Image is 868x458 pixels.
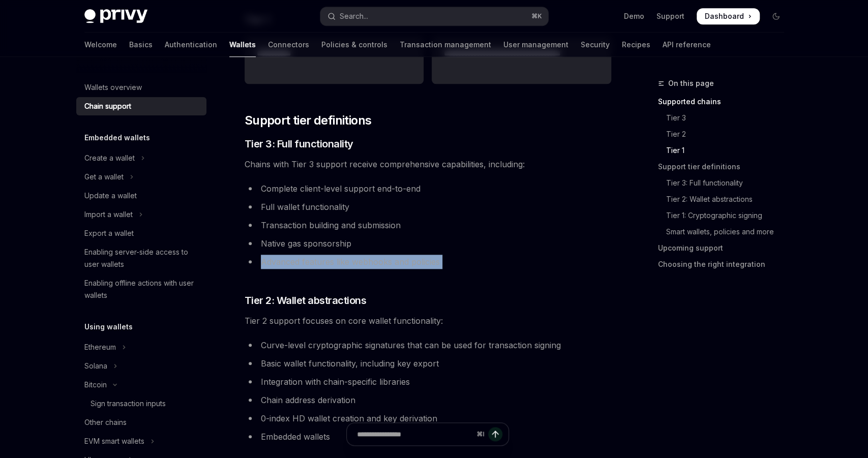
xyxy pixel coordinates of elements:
[76,97,206,115] a: Chain support
[340,10,368,22] div: Search...
[320,7,548,25] button: Open search
[624,11,644,21] a: Demo
[658,256,792,272] a: Choosing the right integration
[245,137,353,151] span: Tier 3: Full functionality
[245,393,611,407] li: Chain address derivation
[84,360,107,372] div: Solana
[245,411,611,425] li: 0-index HD wallet creation and key derivation
[658,224,792,240] a: Smart wallets, policies and more
[658,142,792,159] a: Tier 1
[76,376,206,394] button: Toggle Bitcoin section
[658,175,792,191] a: Tier 3: Full functionality
[84,190,137,202] div: Update a wallet
[768,8,784,24] button: Toggle dark mode
[622,33,650,57] a: Recipes
[656,11,684,21] a: Support
[84,9,147,23] img: dark logo
[84,227,134,239] div: Export a wallet
[663,33,711,57] a: API reference
[245,338,611,352] li: Curve-level cryptographic signatures that can be used for transaction signing
[76,149,206,167] button: Toggle Create a wallet section
[84,208,133,221] div: Import a wallet
[84,100,131,112] div: Chain support
[321,33,387,57] a: Policies & controls
[245,157,611,171] span: Chains with Tier 3 support receive comprehensive capabilities, including:
[84,246,200,270] div: Enabling server-side access to user wallets
[91,398,166,410] div: Sign transaction inputs
[84,416,127,429] div: Other chains
[84,321,133,333] h5: Using wallets
[76,205,206,224] button: Toggle Import a wallet section
[76,187,206,205] a: Update a wallet
[245,356,611,371] li: Basic wallet functionality, including key export
[76,274,206,304] a: Enabling offline actions with user wallets
[581,33,610,57] a: Security
[658,110,792,126] a: Tier 3
[245,112,372,129] span: Support tier definitions
[84,132,150,144] h5: Embedded wallets
[357,423,472,445] input: Ask a question...
[245,314,611,328] span: Tier 2 support focuses on core wallet functionality:
[129,33,153,57] a: Basics
[84,33,117,57] a: Welcome
[658,207,792,224] a: Tier 1: Cryptographic signing
[76,432,206,450] button: Toggle EVM smart wallets section
[245,218,611,232] li: Transaction building and submission
[84,341,116,353] div: Ethereum
[503,33,568,57] a: User management
[84,277,200,301] div: Enabling offline actions with user wallets
[268,33,309,57] a: Connectors
[76,394,206,413] a: Sign transaction inputs
[76,243,206,273] a: Enabling server-side access to user wallets
[76,338,206,356] button: Toggle Ethereum section
[697,8,760,24] a: Dashboard
[400,33,491,57] a: Transaction management
[76,357,206,375] button: Toggle Solana section
[76,78,206,97] a: Wallets overview
[658,94,792,110] a: Supported chains
[76,413,206,432] a: Other chains
[245,200,611,214] li: Full wallet functionality
[84,81,142,94] div: Wallets overview
[165,33,217,57] a: Authentication
[84,171,124,183] div: Get a wallet
[84,379,107,391] div: Bitcoin
[245,236,611,251] li: Native gas sponsorship
[245,293,367,308] span: Tier 2: Wallet abstractions
[84,152,135,164] div: Create a wallet
[668,77,714,89] span: On this page
[245,255,611,269] li: Advanced features like webhooks and policies
[488,427,502,441] button: Send message
[658,191,792,207] a: Tier 2: Wallet abstractions
[229,33,256,57] a: Wallets
[245,181,611,196] li: Complete client-level support end-to-end
[76,168,206,186] button: Toggle Get a wallet section
[705,11,744,21] span: Dashboard
[76,224,206,242] a: Export a wallet
[84,435,144,447] div: EVM smart wallets
[531,12,542,20] span: ⌘ K
[245,375,611,389] li: Integration with chain-specific libraries
[658,159,792,175] a: Support tier definitions
[658,240,792,256] a: Upcoming support
[658,126,792,142] a: Tier 2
